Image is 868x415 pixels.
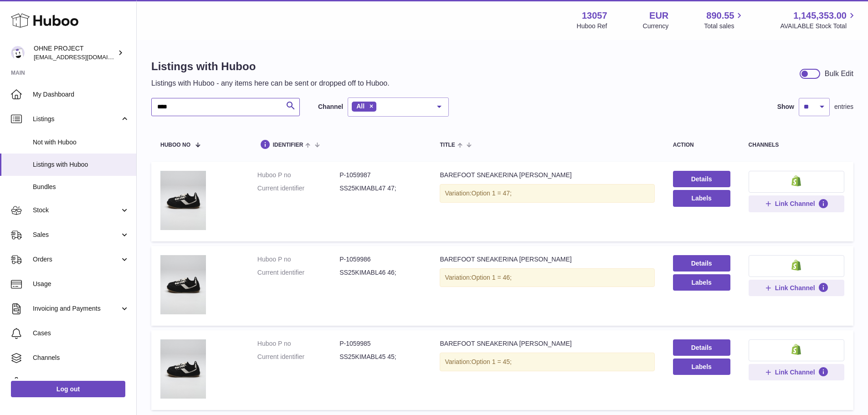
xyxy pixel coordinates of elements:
[649,10,668,22] strong: EUR
[33,206,120,215] span: Stock
[706,10,734,22] span: 890.55
[704,10,745,31] a: 890.55 Total sales
[780,22,857,31] span: AVAILABLE Stock Total
[339,255,421,264] dd: P-1059986
[33,138,129,147] span: Not with Huboo
[673,274,730,291] button: Labels
[673,255,730,272] a: Details
[339,184,421,193] dd: SS25KIMABL47 47;
[472,358,512,365] span: Option 1 = 45;
[749,364,844,380] button: Link Channel
[11,46,25,60] img: internalAdmin-13057@internal.huboo.com
[356,102,365,110] span: All
[775,368,815,376] span: Link Channel
[160,255,206,314] img: BAREFOOT SNEAKERINA KIMA BLACK
[793,10,847,22] span: 1,145,353.00
[257,171,339,179] dt: Huboo P no
[440,184,654,203] div: Variation:
[33,378,129,387] span: Settings
[318,102,343,111] label: Channel
[673,339,730,356] a: Details
[151,59,390,74] h1: Listings with Huboo
[472,274,512,281] span: Option 1 = 46;
[775,200,815,208] span: Link Channel
[673,359,730,375] button: Labels
[257,255,339,264] dt: Huboo P no
[825,69,853,79] div: Bulk Edit
[33,231,120,239] span: Sales
[791,260,801,271] img: shopify-small.png
[582,10,607,22] strong: 13057
[791,175,801,186] img: shopify-small.png
[440,171,654,179] div: BAREFOOT SNEAKERINA [PERSON_NAME]
[339,339,421,348] dd: P-1059985
[34,44,116,61] div: OHNE PROJECT
[33,329,129,338] span: Cases
[834,102,853,111] span: entries
[577,22,607,31] div: Huboo Ref
[33,115,120,123] span: Listings
[33,304,120,313] span: Invoicing and Payments
[33,183,129,191] span: Bundles
[775,284,815,292] span: Link Channel
[257,184,339,193] dt: Current identifier
[440,339,654,348] div: BAREFOOT SNEAKERINA [PERSON_NAME]
[440,268,654,287] div: Variation:
[339,353,421,361] dd: SS25KIMABL45 45;
[33,90,129,99] span: My Dashboard
[472,190,512,197] span: Option 1 = 47;
[440,255,654,264] div: BAREFOOT SNEAKERINA [PERSON_NAME]
[11,381,125,397] a: Log out
[643,22,669,31] div: Currency
[339,268,421,277] dd: SS25KIMABL46 46;
[749,195,844,212] button: Link Channel
[749,142,844,148] div: channels
[673,142,730,148] div: action
[339,171,421,179] dd: P-1059987
[777,102,794,111] label: Show
[33,280,129,288] span: Usage
[673,171,730,187] a: Details
[780,10,857,31] a: 1,145,353.00 AVAILABLE Stock Total
[440,142,455,148] span: title
[440,353,654,371] div: Variation:
[273,142,303,148] span: identifier
[33,160,129,169] span: Listings with Huboo
[257,353,339,361] dt: Current identifier
[160,142,190,148] span: Huboo no
[791,344,801,355] img: shopify-small.png
[257,268,339,277] dt: Current identifier
[33,255,120,264] span: Orders
[160,339,206,399] img: BAREFOOT SNEAKERINA KIMA BLACK
[160,171,206,230] img: BAREFOOT SNEAKERINA KIMA BLACK
[704,22,745,31] span: Total sales
[34,53,134,61] span: [EMAIL_ADDRESS][DOMAIN_NAME]
[749,280,844,296] button: Link Channel
[673,190,730,206] button: Labels
[151,78,390,88] p: Listings with Huboo - any items here can be sent or dropped off to Huboo.
[33,354,129,362] span: Channels
[257,339,339,348] dt: Huboo P no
